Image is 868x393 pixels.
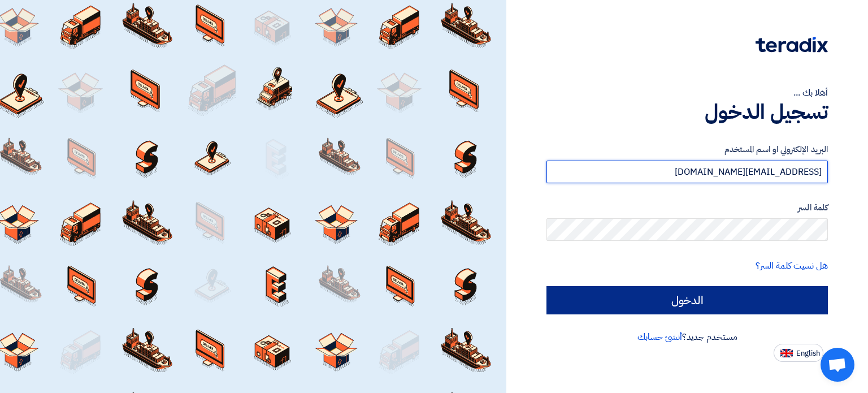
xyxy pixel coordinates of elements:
[756,259,828,273] a: هل نسيت كلمة السر؟
[821,348,854,382] a: Open chat
[546,100,828,124] h1: تسجيل الدخول
[774,344,823,362] button: English
[546,86,828,100] div: أهلا بك ...
[637,330,682,344] a: أنشئ حسابك
[546,143,828,156] label: البريد الإلكتروني او اسم المستخدم
[546,201,828,214] label: كلمة السر
[546,330,828,344] div: مستخدم جديد؟
[546,161,828,183] input: أدخل بريد العمل الإلكتروني او اسم المستخدم الخاص بك ...
[756,37,828,53] img: Teradix logo
[546,286,828,314] input: الدخول
[796,349,820,357] span: English
[780,349,793,357] img: en-US.png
